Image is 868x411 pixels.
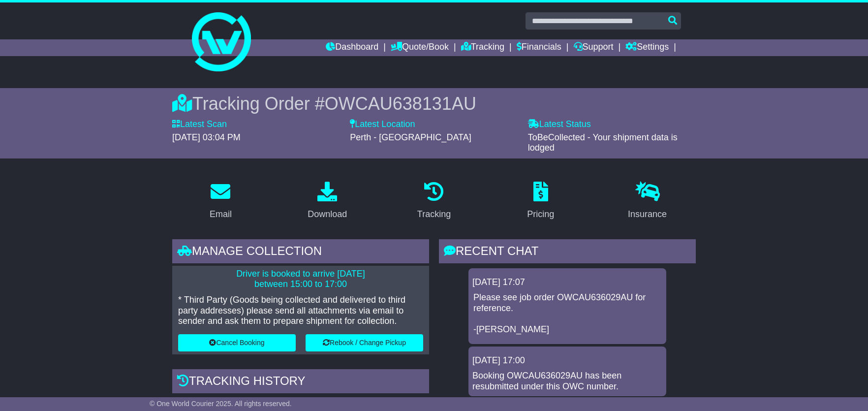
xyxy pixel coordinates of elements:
[308,208,347,221] div: Download
[301,178,353,224] a: Download
[528,119,591,130] label: Latest Status
[178,269,423,290] p: Driver is booked to arrive [DATE] between 15:00 to 17:00
[210,208,232,221] div: Email
[621,178,673,224] a: Insurance
[172,369,429,396] div: Tracking history
[203,178,238,224] a: Email
[326,39,378,56] a: Dashboard
[306,334,423,351] button: Rebook / Change Pickup
[439,239,696,266] div: RECENT CHAT
[521,178,560,224] a: Pricing
[391,39,449,56] a: Quote/Book
[461,39,504,56] a: Tracking
[625,39,669,56] a: Settings
[178,295,423,327] p: * Third Party (Goods being collected and delivered to third party addresses) please send all atta...
[628,208,667,221] div: Insurance
[528,132,678,153] span: ToBeCollected - Your shipment data is lodged
[178,334,296,351] button: Cancel Booking
[411,178,457,224] a: Tracking
[350,132,471,142] span: Perth - [GEOGRAPHIC_DATA]
[527,208,554,221] div: Pricing
[172,239,429,266] div: Manage collection
[473,292,661,335] p: Please see job order OWCAU636029AU for reference. -[PERSON_NAME]
[325,94,476,114] span: OWCAU638131AU
[172,132,241,142] span: [DATE] 03:04 PM
[472,355,662,366] div: [DATE] 17:00
[517,39,561,56] a: Financials
[417,208,451,221] div: Tracking
[350,119,415,130] label: Latest Location
[472,371,662,392] div: Booking OWCAU636029AU has been resubmitted under this OWC number.
[472,277,662,288] div: [DATE] 17:07
[150,400,292,408] span: © One World Courier 2025. All rights reserved.
[574,39,614,56] a: Support
[172,93,696,114] div: Tracking Order #
[172,119,227,130] label: Latest Scan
